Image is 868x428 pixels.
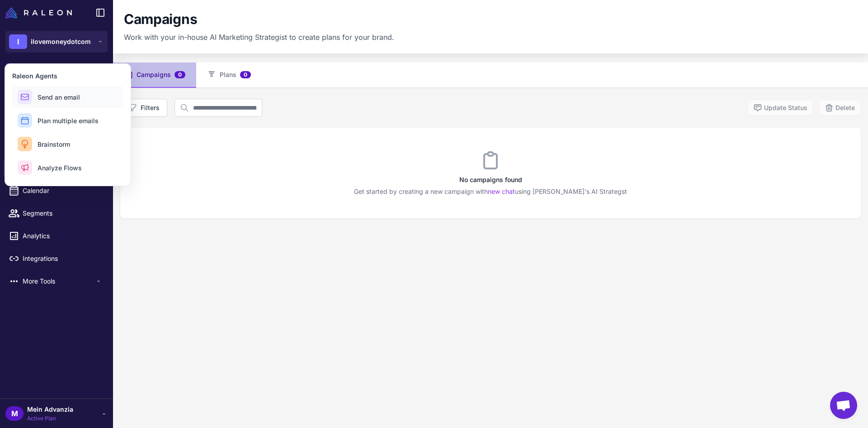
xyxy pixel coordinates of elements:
span: 0 [240,71,251,78]
a: new chat [488,188,515,195]
a: Calendar [4,181,109,200]
button: Campaigns0 [113,63,196,88]
a: Segments [4,204,109,223]
span: 0 [175,71,185,78]
a: Analytics [4,226,109,245]
span: Send an email [38,92,80,102]
button: Plan multiple emails [12,110,123,131]
a: Knowledge [4,113,109,132]
a: Raleon Logo [5,7,75,18]
img: Raleon Logo [5,7,72,18]
span: Mein Advanzia [27,404,73,414]
span: Analytics [23,231,102,241]
span: ilovemoneydotcom [31,37,91,47]
button: Filters [120,99,167,117]
p: Work with your in-house AI Marketing Strategist to create plans for your brand. [124,32,394,43]
a: Integrations [4,249,109,268]
h3: Raleon Agents [12,71,123,81]
a: Chats [4,91,109,110]
span: Plan multiple emails [38,116,99,125]
div: M [5,406,24,421]
span: Segments [23,208,102,218]
button: Send an email [12,86,123,108]
div: I [9,34,27,49]
span: More Tools [23,276,95,286]
span: Brainstorm [38,139,70,149]
button: Update Status [747,100,813,116]
button: Plans0 [196,63,262,88]
button: Analyze Flows [12,157,123,178]
a: Campaigns [4,159,109,178]
button: Brainstorm [12,133,123,155]
h3: No campaigns found [120,175,861,185]
span: Analyze Flows [38,163,82,173]
span: Integrations [23,254,102,264]
div: Open chat [830,392,857,419]
a: Brief Design [4,136,109,155]
button: Delete [819,100,861,116]
button: Iilovemoneydotcom [5,31,108,53]
h1: Campaigns [124,11,197,28]
span: Active Plan [27,414,73,423]
span: Calendar [23,186,102,196]
p: Get started by creating a new campaign with using [PERSON_NAME]'s AI Strategst [120,187,861,197]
